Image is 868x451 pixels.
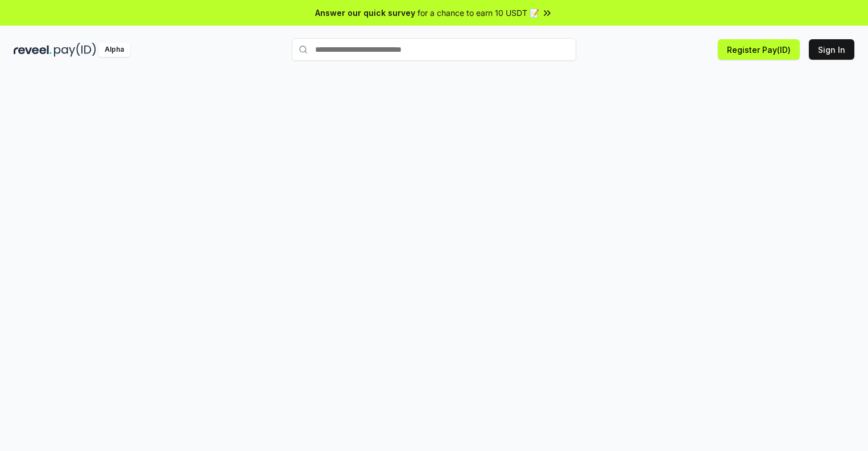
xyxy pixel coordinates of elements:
[54,43,96,57] img: pay_id
[809,39,854,60] button: Sign In
[14,43,52,57] img: reveel_dark
[98,43,130,57] div: Alpha
[718,39,800,60] button: Register Pay(ID)
[418,7,539,19] span: for a chance to earn 10 USDT 📝
[315,7,415,19] span: Answer our quick survey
